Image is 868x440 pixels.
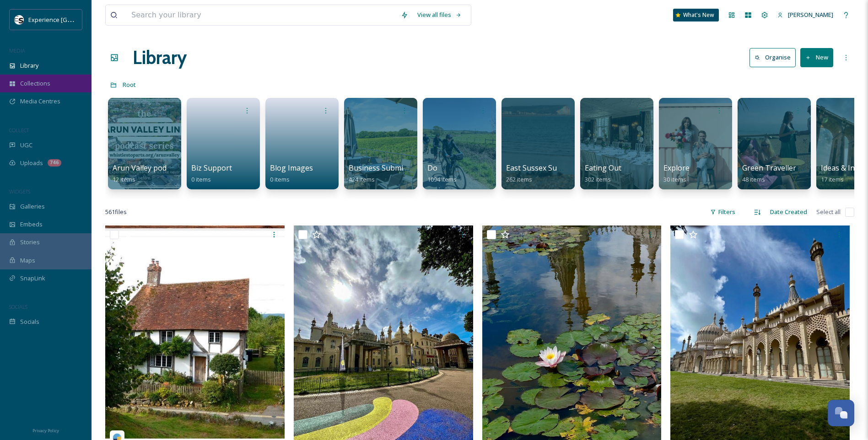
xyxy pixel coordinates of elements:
a: Arun Valley podcast12 items [113,164,180,183]
button: New [800,48,833,67]
span: 0 items [191,175,211,183]
span: MEDIA [9,47,25,54]
span: Embeds [20,220,43,229]
a: Root [123,79,136,90]
div: Filters [706,203,740,221]
span: Uploads [20,159,43,167]
a: Library [133,44,187,71]
button: Open Chat [828,400,854,426]
a: What's New [673,9,719,21]
span: Ideas & Inspo [821,163,868,173]
span: 30 items [663,175,686,183]
span: 0 items [270,175,290,183]
span: 262 items [506,175,532,183]
span: Library [20,61,38,70]
a: Explore30 items [663,164,690,183]
div: 746 [48,159,61,166]
span: East Sussex Summer photo shoot (copyright free) [506,163,677,173]
a: Do1094 items [427,164,457,183]
span: Select all [816,208,841,216]
div: Date Created [766,203,812,221]
button: Organise [749,48,796,67]
span: SOCIALS [9,303,27,310]
span: 302 items [585,175,611,183]
input: Search your library [127,5,396,25]
span: Business Submissions [349,163,425,173]
span: Collections [20,79,50,88]
span: SnapLink [20,274,45,283]
span: Socials [20,317,39,326]
span: Maps [20,256,35,265]
span: Stories [20,238,40,247]
span: COLLECT [9,127,29,134]
span: Eating Out [585,163,621,173]
span: Media Centres [20,97,60,106]
a: Biz Support0 items [191,164,232,183]
span: Root [123,80,136,89]
a: Organise [749,48,800,67]
span: Galleries [20,202,45,211]
span: 17 items [821,175,844,183]
span: WIDGETS [9,188,30,195]
span: Do [427,163,437,173]
span: [PERSON_NAME] [788,11,833,19]
a: Green Traveller Video footage48 items [742,164,846,183]
span: 12 items [113,175,135,183]
span: 424 items [349,175,375,183]
span: 48 items [742,175,765,183]
span: 561 file s [105,208,127,216]
span: Experience [GEOGRAPHIC_DATA] [28,15,119,24]
a: [PERSON_NAME] [773,6,838,24]
span: Blog Images [270,163,313,173]
a: Business Submissions424 items [349,164,425,183]
span: Green Traveller Video footage [742,163,846,173]
span: Biz Support [191,163,232,173]
a: View all files [413,6,466,24]
a: Eating Out302 items [585,164,621,183]
a: Blog Images0 items [270,164,313,183]
a: Privacy Policy [32,424,59,435]
a: Ideas & Inspo17 items [821,164,868,183]
img: WSCC%20ES%20Socials%20Icon%20-%20Secondary%20-%20Black.jpg [15,15,24,24]
span: UGC [20,141,32,150]
span: Privacy Policy [32,428,59,434]
span: Explore [663,163,690,173]
a: East Sussex Summer photo shoot (copyright free)262 items [506,164,677,183]
span: 1094 items [427,175,457,183]
span: Arun Valley podcast [113,163,180,173]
